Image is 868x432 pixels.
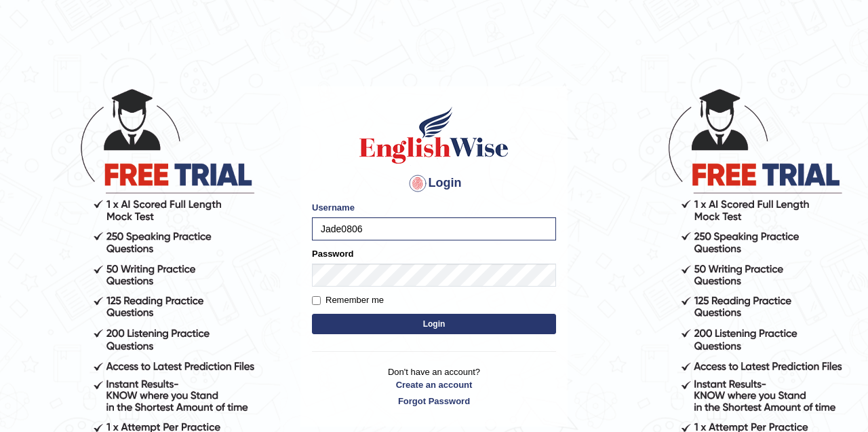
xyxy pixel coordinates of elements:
img: Logo of English Wise sign in for intelligent practice with AI [357,105,511,166]
a: Forgot Password [312,395,556,408]
input: Remember me [312,296,321,305]
p: Don't have an account? [312,365,556,408]
button: Login [312,314,556,334]
label: Remember me [312,293,384,307]
h4: Login [312,173,556,194]
label: Password [312,247,353,260]
label: Username [312,201,355,214]
a: Create an account [312,378,556,391]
